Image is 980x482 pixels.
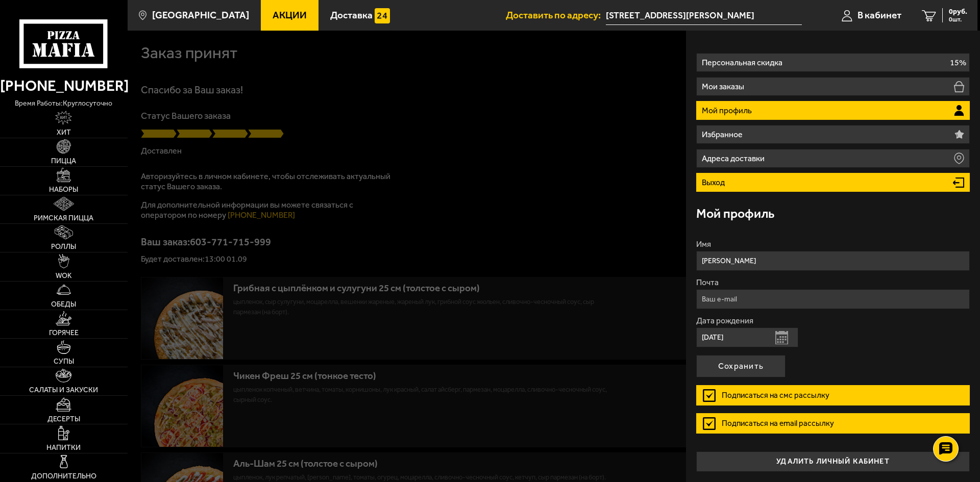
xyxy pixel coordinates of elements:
span: Обеды [51,301,76,308]
p: Выход [702,179,727,187]
span: [GEOGRAPHIC_DATA] [152,10,249,20]
span: Хит [57,129,71,136]
input: Ваше имя [696,251,970,271]
label: Дата рождения [696,317,970,325]
label: Подписаться на email рассылку [696,413,970,434]
p: Адреса доставки [702,155,767,163]
span: Супы [54,358,74,365]
p: Мои заказы [702,83,747,91]
span: Доставить по адресу: [506,10,606,20]
button: Сохранить [696,355,786,377]
img: 15daf4d41897b9f0e9f617042186c801.svg [375,8,390,23]
span: Наборы [49,186,78,193]
label: Почта [696,278,970,287]
span: Акции [273,10,307,20]
button: Открыть календарь [775,331,788,344]
p: Персональная скидка [702,59,785,67]
span: В кабинет [857,10,901,20]
p: Избранное [702,131,745,139]
input: Ваш e-mail [696,289,970,309]
span: Доставка [330,10,373,20]
span: Напитки [46,444,81,451]
span: Римская пицца [34,215,93,222]
span: Салаты и закуски [29,387,98,394]
button: удалить личный кабинет [696,451,970,472]
h3: Мой профиль [696,207,774,220]
input: Ваш адрес доставки [606,6,802,25]
span: 0 руб. [949,8,967,15]
p: Мой профиль [702,107,754,115]
span: 0 шт. [949,16,967,22]
label: Подписаться на смс рассылку [696,385,970,405]
span: Пицца [51,158,76,165]
span: Десерты [47,416,80,423]
span: Роллы [51,243,76,250]
span: Дополнительно [31,473,96,480]
span: Горячее [49,329,79,337]
input: Ваша дата рождения [696,327,798,347]
p: 15% [950,59,966,67]
span: Россия, Санкт-Петербург, Владимирский проспект, 23 [606,6,802,25]
label: Имя [696,240,970,248]
h3: Личный кабинет [696,20,792,33]
span: WOK [56,272,72,280]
